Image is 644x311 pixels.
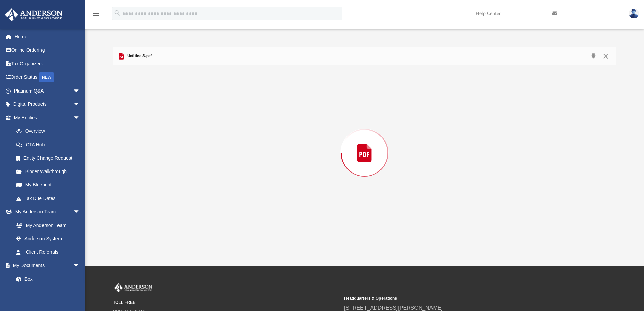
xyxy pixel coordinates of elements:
a: Box [10,272,83,286]
button: Download [587,51,599,61]
span: arrow_drop_down [73,205,87,219]
a: Anderson System [10,232,87,246]
span: arrow_drop_down [73,98,87,112]
a: My Blueprint [10,178,87,192]
small: TOLL FREE [113,299,339,306]
a: Tax Organizers [5,57,90,70]
small: Headquarters & Operations [344,295,571,301]
a: My Entitiesarrow_drop_down [5,111,90,125]
a: My Anderson Teamarrow_drop_down [5,205,87,219]
a: Digital Productsarrow_drop_down [5,98,90,111]
a: Home [5,30,90,44]
a: menu [92,13,100,18]
span: arrow_drop_down [73,111,87,125]
div: NEW [39,72,54,82]
img: User Pic [629,9,639,18]
a: Order StatusNEW [5,70,90,84]
span: Untitled 3.pdf [125,53,152,59]
span: arrow_drop_down [73,84,87,98]
a: Tax Due Dates [10,192,90,205]
img: Anderson Advisors Platinum Portal [113,283,154,292]
a: Online Ordering [5,44,90,57]
a: Meeting Minutes [10,286,87,299]
i: search [114,9,121,17]
div: Preview [113,47,616,241]
a: Entity Change Request [10,151,90,165]
a: Binder Walkthrough [10,165,90,178]
a: CTA Hub [10,138,90,151]
span: arrow_drop_down [73,259,87,273]
a: Client Referrals [10,245,87,259]
i: menu [92,10,100,18]
img: Anderson Advisors Platinum Portal [3,8,65,21]
a: [STREET_ADDRESS][PERSON_NAME] [344,305,443,311]
a: Platinum Q&Aarrow_drop_down [5,84,90,98]
a: My Anderson Team [10,218,83,232]
a: My Documentsarrow_drop_down [5,259,87,273]
button: Close [599,51,611,61]
a: Overview [10,125,90,138]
